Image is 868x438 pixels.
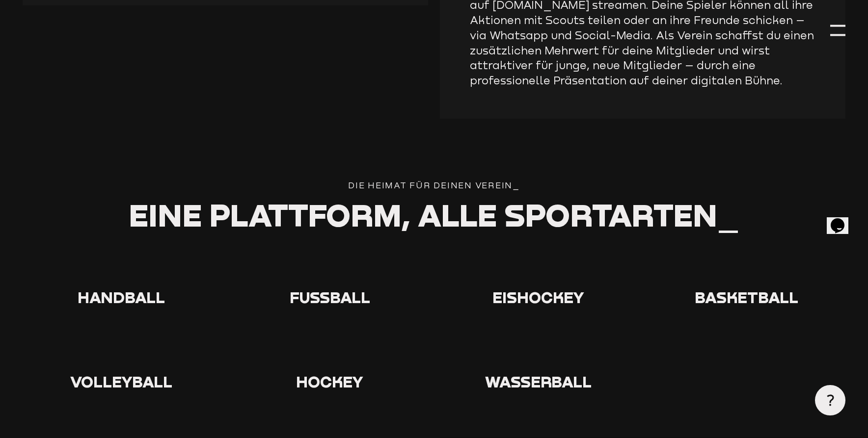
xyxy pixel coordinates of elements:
[695,288,798,307] span: Basketball
[296,372,363,391] span: Hockey
[290,288,370,307] span: Fußball
[492,288,584,307] span: Eishockey
[485,372,592,391] span: Wasserball
[827,205,858,234] iframe: chat widget
[23,179,845,192] div: Die Heimat für deinen verein_
[78,288,165,307] span: Handball
[70,372,172,391] span: Volleyball
[129,196,410,233] span: Eine Plattform,
[418,196,739,233] span: alle Sportarten_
